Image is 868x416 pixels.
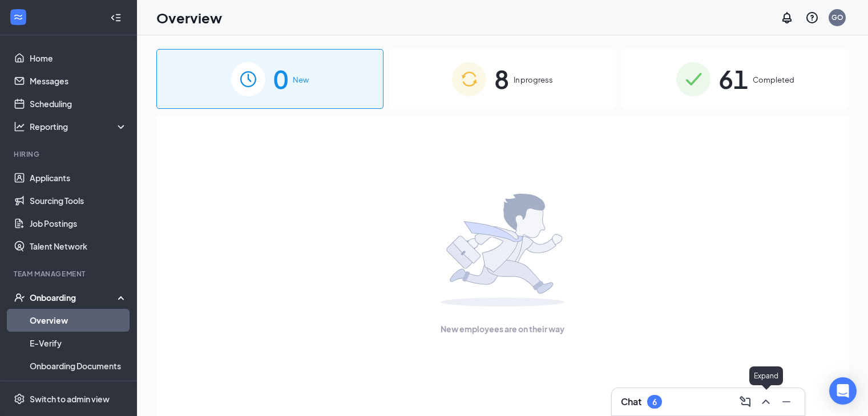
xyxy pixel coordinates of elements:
[30,377,127,400] a: Activity log
[14,393,25,405] svg: Settings
[110,12,122,23] svg: Collapse
[13,11,24,23] svg: WorkstreamLogo
[30,309,127,332] a: Overview
[652,397,657,407] div: 6
[738,395,752,409] svg: ComposeMessage
[621,395,641,408] h3: Chat
[14,292,25,303] svg: UserCheck
[757,393,775,411] button: ChevronUp
[777,393,796,411] button: Minimize
[831,13,843,22] div: GO
[780,395,793,409] svg: Minimize
[30,212,127,235] a: Job Postings
[293,74,309,85] span: New
[30,121,128,132] div: Reporting
[30,47,127,70] a: Home
[30,292,118,303] div: Onboarding
[514,74,553,85] span: In progress
[14,269,125,279] div: Team Management
[30,332,127,354] a: E-Verify
[30,235,127,258] a: Talent Network
[156,8,222,27] h1: Overview
[753,74,794,85] span: Completed
[30,393,110,405] div: Switch to admin view
[441,323,564,335] span: New employees are on their way
[759,395,773,409] svg: ChevronUp
[30,92,127,115] a: Scheduling
[14,149,125,159] div: Hiring
[30,189,127,212] a: Sourcing Tools
[749,366,783,385] div: Expand
[718,59,748,99] span: 61
[736,393,754,411] button: ComposeMessage
[829,377,857,405] div: Open Intercom Messenger
[494,59,509,99] span: 8
[805,11,819,25] svg: QuestionInfo
[30,354,127,377] a: Onboarding Documents
[14,121,25,132] svg: Analysis
[30,166,127,189] a: Applicants
[273,59,288,99] span: 0
[30,70,127,92] a: Messages
[780,11,794,25] svg: Notifications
